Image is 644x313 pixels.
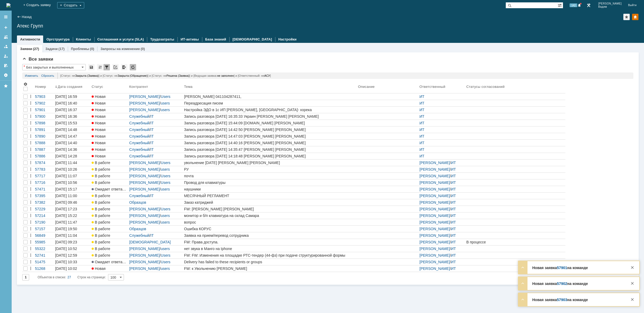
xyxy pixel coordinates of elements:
[129,180,160,185] a: [PERSON_NAME]
[183,173,357,179] a: почта
[419,187,450,191] a: [PERSON_NAME]
[585,2,592,8] a: Перейти в интерфейс администратора
[92,227,110,231] span: В работе
[91,193,128,199] a: В работе
[35,128,53,132] div: 57891
[46,47,58,51] a: Задачи
[129,207,160,211] a: [PERSON_NAME]
[150,37,174,41] a: Трудозатраты
[55,167,77,171] div: [DATE] 10:26
[419,154,424,158] a: ИТ
[35,214,53,218] div: 57214
[419,94,424,99] a: ИТ
[451,200,456,205] a: ИТ
[35,94,53,99] div: 57903
[183,153,357,159] a: Запись разговора [DATE] 14:18:48 [PERSON_NAME] [PERSON_NAME]
[71,47,89,51] a: Проблемы
[184,85,193,89] div: Тема
[419,227,450,231] a: [PERSON_NAME]
[58,85,83,89] div: Дата создания
[232,37,272,41] a: [DEMOGRAPHIC_DATA]
[451,227,456,231] a: ИТ
[161,207,171,211] a: Users
[76,37,91,41] a: Клиенты
[419,147,424,152] a: ИТ
[183,166,357,173] a: РУ
[150,121,154,125] a: IT
[34,232,54,239] a: 56849
[129,114,149,119] a: Служебный
[35,141,53,145] div: 57888
[184,167,356,171] div: РУ
[419,174,450,178] a: [PERSON_NAME]
[150,233,154,238] a: IT
[184,200,356,205] div: Заказ катриджей
[2,61,10,70] a: Мои согласования
[451,214,456,218] a: ИТ
[92,161,110,165] span: В работе
[34,113,54,120] a: 57900
[451,220,456,224] a: ИТ
[129,194,149,198] a: Служебный
[2,33,10,41] a: Заявки на командах
[184,114,356,119] div: Запись разговора [DATE] 16:35:33 Украин [PERSON_NAME] [PERSON_NAME]
[54,193,91,199] a: [DATE] 11:00
[92,214,110,218] span: В работе
[91,100,128,106] a: Новая
[183,186,357,192] a: наушники
[35,108,53,112] div: 57901
[419,233,450,238] a: [PERSON_NAME]
[35,101,53,105] div: 57902
[183,160,357,166] a: увольнение [DATE] [PERSON_NAME] [PERSON_NAME]
[35,233,53,238] div: 56849
[183,93,357,100] a: [PERSON_NAME] 041104287411,
[35,147,53,152] div: 57887
[451,194,456,198] a: ИТ
[54,100,91,106] a: [DATE] 16:40
[34,166,54,173] a: 57783
[35,187,53,191] div: 57471
[55,154,77,158] div: [DATE] 14:28
[55,141,77,145] div: [DATE] 14:40
[6,3,11,7] img: logo
[112,64,119,70] div: Скопировать ссылку на список
[91,186,128,192] a: Ожидает ответа контрагента
[35,220,53,224] div: 57190
[34,219,54,225] a: 57190
[419,85,446,89] div: Ответственный
[183,120,357,126] a: Запись разговора [DATE] 15:44:09 [DOMAIN_NAME] [PERSON_NAME]
[100,47,140,51] a: Запросы на изменение
[91,113,128,120] a: Новая
[92,147,106,152] span: Новая
[91,160,128,166] a: В работе
[54,186,91,192] a: [DATE] 15:17
[183,212,357,219] a: монитор и б/п клавиатура на склад Самара
[451,187,456,191] a: ИТ
[92,101,106,105] span: Новая
[35,167,53,171] div: 57783
[183,219,357,225] a: вопрос
[54,140,91,146] a: [DATE] 14:40
[129,200,160,209] a: Образцов [PERSON_NAME]
[150,141,154,145] a: IT
[35,85,46,89] div: Номер
[183,199,357,206] a: Заказ катриджей
[419,121,424,125] a: ИТ
[92,174,110,178] span: В работе
[34,212,54,219] a: 57214
[184,108,356,112] div: Настройка ЭДО в 1с ИП [PERSON_NAME], [GEOGRAPHIC_DATA]- хорека
[419,108,424,112] a: ИТ
[92,128,106,132] span: Новая
[205,37,226,41] a: База знаний
[184,101,356,105] div: Переадресация писем
[451,207,456,211] a: ИТ
[54,232,91,239] a: [DATE] 11:04
[34,199,54,206] a: 57382
[91,93,128,100] a: Новая
[150,128,154,132] a: IT
[35,194,53,198] div: 57395
[34,120,54,126] a: 57898
[35,161,53,165] div: 57874
[35,121,53,125] div: 57898
[92,200,110,205] span: В работе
